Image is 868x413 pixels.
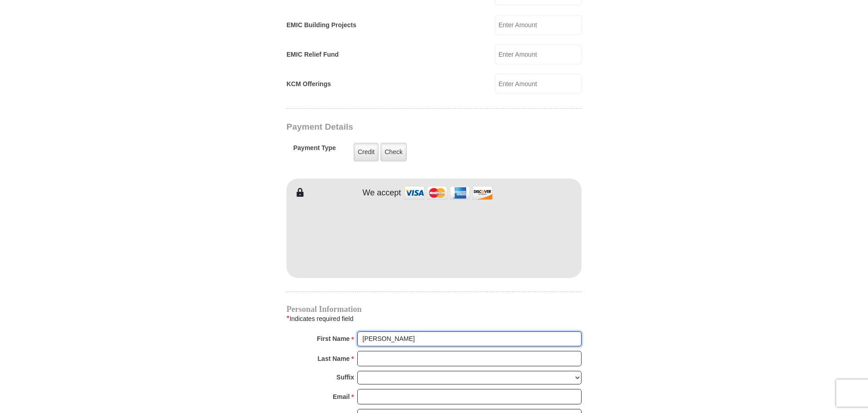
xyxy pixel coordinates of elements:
label: Check [380,143,407,161]
h4: We accept [363,188,401,198]
input: Enter Amount [495,44,582,64]
strong: Suffix [336,371,354,384]
h3: Payment Details [286,122,518,132]
input: Enter Amount [495,74,582,94]
label: EMIC Relief Fund [286,50,339,59]
strong: First Name [317,332,350,345]
div: Indicates required field [286,313,582,325]
strong: Email [333,390,350,403]
label: KCM Offerings [286,79,331,89]
strong: Last Name [318,352,350,365]
h5: Payment Type [293,144,336,156]
img: credit cards accepted [403,183,494,203]
input: Enter Amount [495,15,582,35]
label: Credit [354,143,379,161]
label: EMIC Building Projects [286,20,356,30]
h4: Personal Information [286,306,582,313]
